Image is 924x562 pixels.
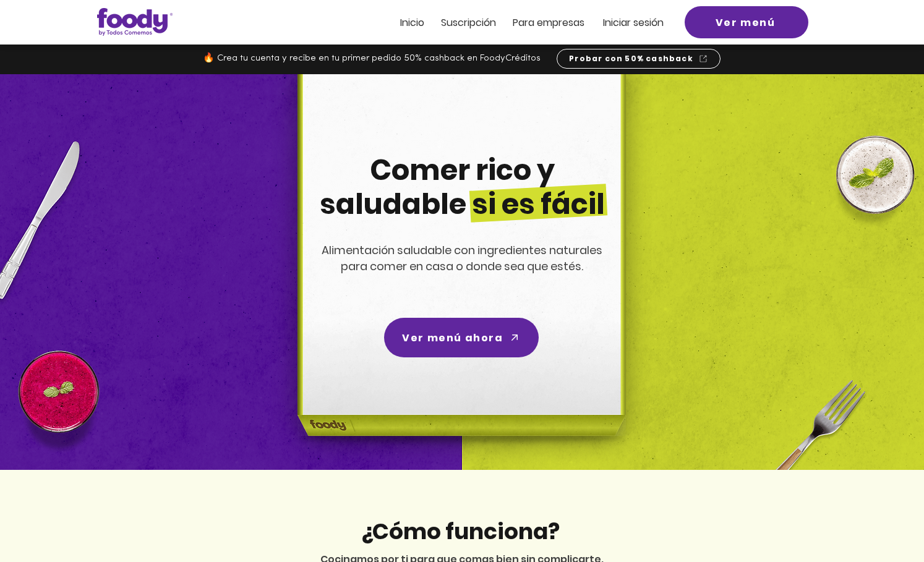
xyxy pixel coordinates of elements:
[384,318,539,357] a: Ver menú ahora
[441,17,496,28] a: Suscripción
[400,17,424,28] a: Inicio
[402,330,503,346] span: Ver menú ahora
[263,74,656,470] img: headline-center-compress.png
[322,242,602,274] span: Alimentación saludable con ingredientes naturales para comer en casa o donde sea que estés.
[524,15,584,30] span: ra empresas
[685,6,808,38] a: Ver menú
[513,17,584,28] a: Para empresas
[400,15,424,30] span: Inicio
[441,15,496,30] span: Suscripción
[320,150,605,224] span: Comer rico y saludable si es fácil
[852,490,912,550] iframe: Messagebird Livechat Widget
[569,53,693,64] span: Probar con 50% cashback
[716,15,776,30] span: Ver menú
[557,49,721,69] a: Probar con 50% cashback
[97,8,173,36] img: Logo_Foody V2.0.0 (3).png
[603,17,664,28] a: Iniciar sesión
[361,516,560,547] span: ¿Cómo funciona?
[203,54,541,63] span: 🔥 Crea tu cuenta y recibe en tu primer pedido 50% cashback en FoodyCréditos
[603,15,664,30] span: Iniciar sesión
[513,15,524,30] span: Pa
